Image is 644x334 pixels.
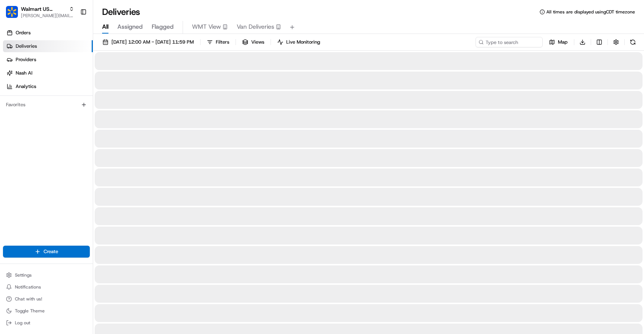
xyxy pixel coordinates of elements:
button: Chat with us! [3,294,90,304]
span: Van Deliveries [237,22,274,31]
a: Orders [3,27,93,39]
span: WMT View [192,22,221,31]
span: Toggle Theme [15,308,45,314]
span: Orders [16,29,31,36]
span: Create [44,248,58,255]
a: Deliveries [3,40,93,52]
span: Live Monitoring [286,39,320,45]
span: Filters [216,39,229,45]
span: All times are displayed using CDT timezone [546,9,635,15]
button: Views [239,37,268,47]
h1: Deliveries [102,6,140,18]
button: [PERSON_NAME][EMAIL_ADDRESS][DOMAIN_NAME] [21,13,74,19]
a: Analytics [3,81,93,92]
button: Create [3,246,90,258]
span: Settings [15,272,32,278]
span: Map [558,39,568,45]
button: Live Monitoring [274,37,323,47]
span: All [102,22,108,31]
a: Providers [3,54,93,66]
span: Nash AI [16,70,32,76]
button: Walmart US Stores [21,5,66,13]
button: [DATE] 12:00 AM - [DATE] 11:59 PM [99,37,197,47]
span: Log out [15,320,30,326]
span: Deliveries [16,43,37,50]
span: Providers [16,56,36,63]
button: Filters [203,37,233,47]
button: Refresh [628,37,638,47]
button: Log out [3,318,90,328]
div: Favorites [3,99,90,111]
button: Toggle Theme [3,306,90,316]
button: Walmart US StoresWalmart US Stores[PERSON_NAME][EMAIL_ADDRESS][DOMAIN_NAME] [3,3,77,21]
span: Views [251,39,264,45]
img: Walmart US Stores [6,6,18,18]
button: Notifications [3,282,90,292]
span: Flagged [152,22,174,31]
span: Notifications [15,284,41,290]
span: Analytics [16,83,36,90]
span: Assigned [117,22,143,31]
span: [DATE] 12:00 AM - [DATE] 11:59 PM [111,39,194,45]
button: Settings [3,270,90,280]
a: Nash AI [3,67,93,79]
span: Chat with us! [15,296,42,302]
button: Map [546,37,571,47]
input: Type to search [476,37,543,47]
